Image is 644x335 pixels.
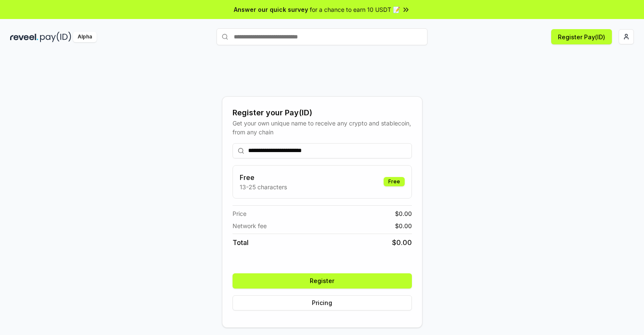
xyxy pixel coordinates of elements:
[310,5,400,14] span: for a chance to earn 10 USDT 📝
[10,32,38,42] img: reveel_dark
[233,209,246,218] span: Price
[233,221,267,230] span: Network fee
[240,172,287,182] h3: Free
[392,237,412,248] span: $ 0.00
[395,209,412,218] span: $ 0.00
[240,182,287,191] p: 13-25 characters
[233,237,249,248] span: Total
[551,29,612,44] button: Register Pay(ID)
[233,273,412,289] button: Register
[233,119,412,136] div: Get your own unique name to receive any crypto and stablecoin, from any chain
[384,177,405,186] div: Free
[233,107,412,119] div: Register your Pay(ID)
[395,221,412,230] span: $ 0.00
[234,5,308,14] span: Answer our quick survey
[233,295,412,310] button: Pricing
[40,32,71,42] img: pay_id
[73,32,97,42] div: Alpha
